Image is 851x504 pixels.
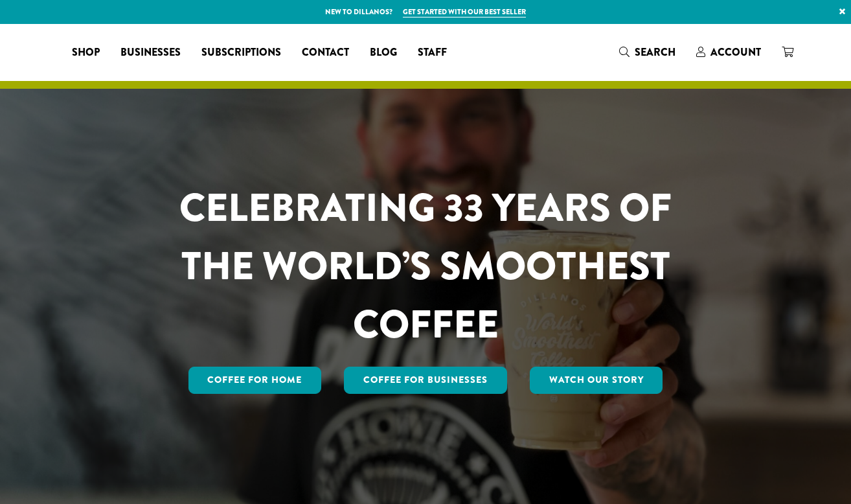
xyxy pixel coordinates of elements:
[120,45,181,61] span: Businesses
[201,45,281,61] span: Subscriptions
[418,45,447,61] span: Staff
[609,41,686,63] a: Search
[370,45,397,61] span: Blog
[403,6,526,17] a: Get started with our best seller
[302,45,349,61] span: Contact
[710,45,761,60] span: Account
[141,179,710,354] h1: CELEBRATING 33 YEARS OF THE WORLD’S SMOOTHEST COFFEE
[635,45,675,60] span: Search
[62,42,110,63] a: Shop
[72,45,100,61] span: Shop
[407,42,457,63] a: Staff
[188,367,322,394] a: Coffee for Home
[530,367,663,394] a: Watch Our Story
[344,367,507,394] a: Coffee For Businesses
